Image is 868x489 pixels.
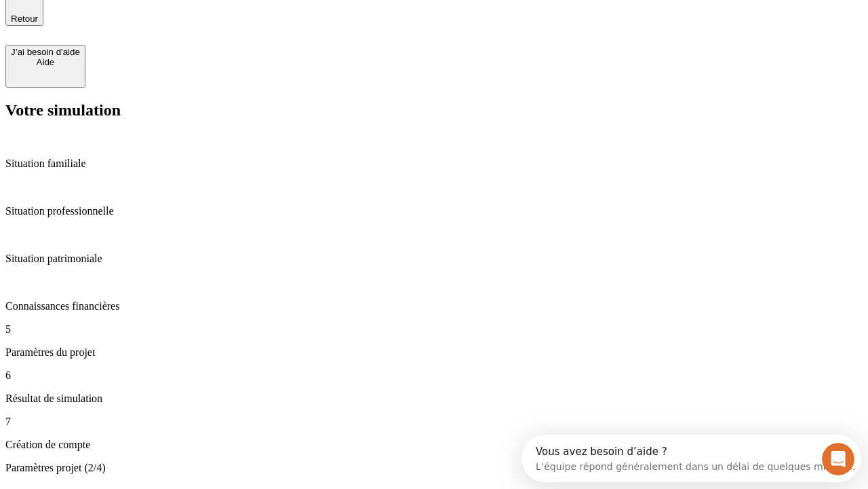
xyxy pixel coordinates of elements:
p: 5 [5,323,863,336]
iframe: Intercom live chat [822,443,854,475]
p: 7 [5,416,863,428]
p: Situation familiale [5,158,863,170]
span: Retour [11,14,38,24]
p: Création de compte [5,439,863,451]
p: 6 [5,369,863,382]
button: J’ai besoin d'aideAide [5,45,85,88]
iframe: Intercom live chat discovery launcher [521,435,861,482]
p: Paramètres projet (2/4) [5,462,863,474]
div: J’ai besoin d'aide [11,47,80,57]
p: Situation patrimoniale [5,253,863,265]
h2: Votre simulation [5,101,863,120]
div: Ouvrir le Messenger Intercom [5,5,374,43]
div: Vous avez besoin d’aide ? [14,12,334,22]
div: L’équipe répond généralement dans un délai de quelques minutes. [14,22,334,37]
p: Résultat de simulation [5,393,863,405]
p: Paramètres du projet [5,346,863,359]
p: Situation professionnelle [5,205,863,217]
div: Aide [11,57,80,67]
p: Connaissances financières [5,300,863,312]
